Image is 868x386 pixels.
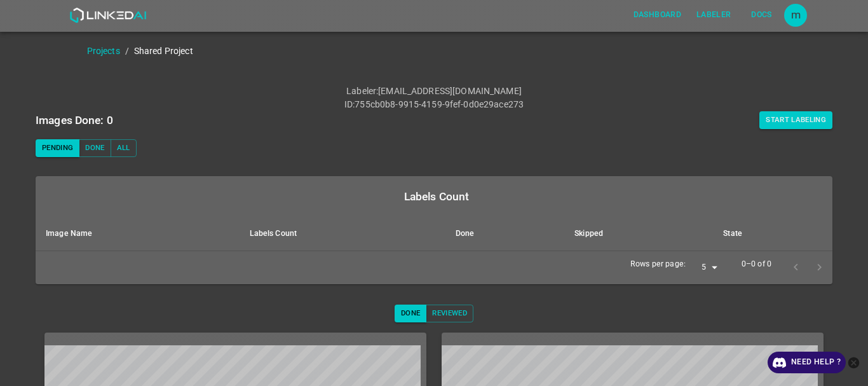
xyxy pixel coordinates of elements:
th: Done [445,217,564,251]
button: Pending [36,139,79,157]
button: Labeler [691,4,736,25]
p: Rows per page: [630,259,686,270]
button: Dashboard [628,4,686,25]
th: Image Name [36,217,240,251]
div: Labels Count [46,188,827,205]
button: All [111,139,137,157]
th: Skipped [564,217,713,251]
th: Labels Count [240,217,445,251]
li: / [125,45,129,58]
button: Docs [741,4,782,25]
a: Docs [738,2,784,28]
p: Shared Project [134,45,193,58]
p: [EMAIL_ADDRESS][DOMAIN_NAME] [378,85,522,98]
button: close-help [846,352,862,373]
p: 755cb0b8-9915-4159-9fef-0d0e29ace273 [355,98,524,111]
th: State [713,217,832,251]
button: Open settings [784,4,807,27]
h6: Images Done: 0 [36,111,113,129]
nav: breadcrumb [87,45,868,58]
button: Done [395,305,426,322]
a: Projects [87,46,120,56]
p: Labeler : [346,85,378,98]
button: Reviewed [426,305,473,322]
a: Labeler [689,2,738,28]
div: 5 [691,259,721,277]
a: Dashboard [626,2,689,28]
p: 0–0 of 0 [742,259,771,270]
p: ID : [344,98,355,111]
img: LinkedAI [69,8,146,23]
button: Start Labeling [759,111,832,129]
button: Done [79,139,111,157]
a: Need Help ? [768,352,846,373]
div: m [784,4,807,27]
